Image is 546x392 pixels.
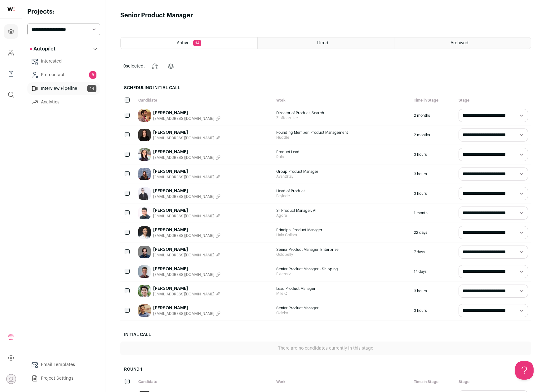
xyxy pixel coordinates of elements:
a: Email Templates [27,359,100,371]
span: [EMAIL_ADDRESS][DOMAIN_NAME] [153,194,214,199]
div: Stage [455,376,531,387]
img: wellfound-shorthand-0d5821cbd27db2630d0214b213865d53afaa358527fdda9d0ea32b1df1b89c2c.svg [7,7,15,11]
span: ZipRecruiter [276,115,408,120]
div: 2 months [411,106,455,125]
div: 14 days [411,262,455,281]
span: [EMAIL_ADDRESS][DOMAIN_NAME] [153,253,214,258]
img: 18a3d426ff526b33f88b6c254d487cc08cf127079a29523f3a0c8d2b522687ca [138,265,151,278]
span: [EMAIL_ADDRESS][DOMAIN_NAME] [153,292,214,297]
a: Archived [394,37,531,49]
span: Senior Product Manager [276,306,408,311]
span: [EMAIL_ADDRESS][DOMAIN_NAME] [153,233,214,238]
span: Group Product Manager [276,169,408,174]
h1: Senior Product Manager [120,11,193,20]
button: [EMAIL_ADDRESS][DOMAIN_NAME] [153,311,220,316]
h2: Scheduling Initial Call [120,81,531,95]
span: Active [177,41,189,45]
h2: Projects: [27,7,100,16]
span: Paylode [276,194,408,198]
span: [EMAIL_ADDRESS][DOMAIN_NAME] [153,175,214,180]
a: [PERSON_NAME] [153,246,220,253]
span: Principal Product Manager [276,228,408,233]
a: [PERSON_NAME] [153,129,220,136]
span: Product Lead [276,150,408,155]
button: [EMAIL_ADDRESS][DOMAIN_NAME] [153,272,220,277]
a: [PERSON_NAME] [153,227,220,233]
button: [EMAIL_ADDRESS][DOMAIN_NAME] [153,194,220,199]
span: Senior Product Manager, Enterprise [276,247,408,252]
button: [EMAIL_ADDRESS][DOMAIN_NAME] [153,292,220,297]
span: [EMAIL_ADDRESS][DOMAIN_NAME] [153,136,214,141]
a: Hired [258,37,394,49]
h2: Round 1 [120,363,531,376]
a: Analytics [27,96,100,108]
span: Head of Product [276,189,408,194]
button: Open dropdown [6,374,16,384]
div: Candidate [135,376,273,387]
div: There are no candidates currently in this stage [120,342,531,355]
a: [PERSON_NAME] [153,266,220,272]
a: [PERSON_NAME] [153,168,220,175]
span: Archived [451,41,468,45]
div: Work [273,376,411,387]
a: [PERSON_NAME] [153,188,220,194]
span: selected: [123,63,145,69]
span: Agora [276,213,408,218]
div: 2 months [411,125,455,145]
a: [PERSON_NAME] [153,207,220,214]
div: 3 hours [411,145,455,164]
span: Goldbelly [276,252,408,257]
img: 381ff24bf86d55b3ffac5b1fa2c3980db22cfa1c41c54905deaf4b58fd87a3e2.jpg [138,246,151,258]
a: Interested [27,55,100,68]
span: [EMAIL_ADDRESS][DOMAIN_NAME] [153,272,214,277]
iframe: Help Scout Beacon - Open [515,361,534,380]
img: 4c41222cf398a7958203c89aaf5f50431e4c3c636cdeb9b0923678b61e4d8198 [138,129,151,141]
a: Interview Pipeline14 [27,82,100,95]
span: 8 [89,71,96,79]
a: Project Settings [27,372,100,385]
div: 3 hours [411,164,455,184]
img: 80490f2a29a4893bb9634b4122be9a624e28b9b41a6693d0bc3e1e942b95c841.jpg [138,304,151,317]
span: Hired [317,41,328,45]
span: Founding Member, Product Management [276,130,408,135]
h2: Initial Call [120,328,531,342]
span: Sr Product Manager, AI [276,208,408,213]
div: Stage [455,95,531,106]
span: 14 [193,40,201,46]
span: [EMAIL_ADDRESS][DOMAIN_NAME] [153,116,214,121]
span: Senior Product Manager - Shipping [276,267,408,272]
div: Work [273,95,411,106]
span: Extensiv [276,272,408,277]
img: 5a4daf518ca626265b75adb562b33f7e3867652692cd45a7f7aae9426855e321 [138,226,151,239]
span: Director of Product, Search [276,111,408,115]
span: Rula [276,155,408,159]
button: [EMAIL_ADDRESS][DOMAIN_NAME] [153,233,220,238]
p: Autopilot [30,45,55,53]
a: [PERSON_NAME] [153,305,220,311]
span: Huddle [276,135,408,140]
span: 14 [87,85,96,92]
a: [PERSON_NAME] [153,285,220,292]
div: 22 days [411,223,455,242]
span: 0 [123,64,126,68]
span: [EMAIL_ADDRESS][DOMAIN_NAME] [153,214,214,219]
img: e2e7e80c20b3e268f7d78b08ca2657b93b3d58e6afc38433cb1855ddd3e529cd.jpg [138,285,151,297]
div: Candidate [135,95,273,106]
button: Autopilot [27,43,100,55]
span: [EMAIL_ADDRESS][DOMAIN_NAME] [153,311,214,316]
a: [PERSON_NAME] [153,149,220,155]
img: 055c494e74d4ee7e10b862db9a84d62cb91926df86cba5d54a68aee8ebb7af19 [138,187,151,200]
span: Odeko [276,311,408,316]
button: [EMAIL_ADDRESS][DOMAIN_NAME] [153,155,220,160]
img: 5be91be3e4e232e1ea327bc5bc506c41762dcacfbd3857fd2b57a65714c7300f [138,109,151,122]
div: 7 days [411,242,455,262]
img: d8cebf34e4f024cfdb3d0fc9c8edf8ed7b398841c8bcbe1a54f0ccc9ab287e5d.jpg [138,148,151,161]
a: [PERSON_NAME] [153,110,220,116]
div: Time in Stage [411,95,455,106]
button: [EMAIL_ADDRESS][DOMAIN_NAME] [153,136,220,141]
span: MileIQ [276,291,408,296]
a: Pre-contact8 [27,69,100,81]
a: Company and ATS Settings [4,45,18,60]
div: 3 hours [411,301,455,320]
button: Change stage [147,59,162,74]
